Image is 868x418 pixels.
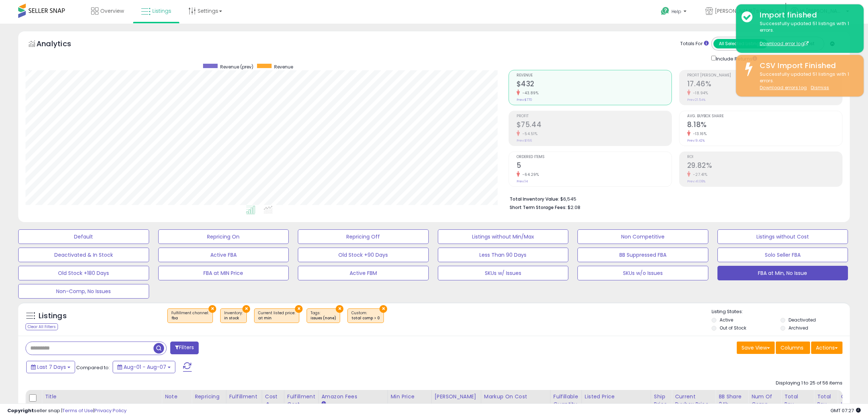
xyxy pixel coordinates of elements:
[517,74,672,78] span: Revenue
[171,310,209,321] span: Fulfillment channel :
[720,325,746,331] label: Out of Stock
[760,40,809,47] a: Download error log
[687,114,842,118] span: Avg. Buybox Share
[62,407,93,414] a: Terms of Use
[336,305,343,313] button: ×
[26,323,58,330] div: Clear All Filters
[754,60,858,71] div: CSV Import Finished
[776,342,810,354] button: Columns
[242,305,250,313] button: ×
[754,71,858,91] div: Successfully updated 51 listings with 1 errors.
[715,7,774,15] span: [PERSON_NAME]'s Shop
[298,248,429,262] button: Old Stock +90 Days
[438,229,569,244] button: Listings without Min/Max
[754,20,858,47] div: Successfully updated 51 listings with 1 errors.
[351,310,380,321] span: Custom:
[553,393,579,408] div: Fulfillable Quantity
[520,172,539,177] small: -64.29%
[438,248,569,262] button: Less Than 90 Days
[258,310,295,321] span: Current listed price :
[717,248,848,262] button: Solo Seller FBA
[781,344,803,351] span: Columns
[152,7,171,15] span: Listings
[687,121,842,130] h2: 8.18%
[7,407,126,414] div: seller snap | |
[577,266,708,280] button: SKUs w/o Issues
[379,305,387,313] button: ×
[687,80,842,90] h2: 17.46%
[517,121,672,130] h2: $75.44
[224,310,243,321] span: Inventory :
[577,229,708,244] button: Non Competitive
[830,407,861,414] span: 2025-08-15 07:27 GMT
[690,172,708,177] small: -27.41%
[687,98,705,102] small: Prev: 21.54%
[811,84,829,91] u: Dismiss
[311,316,336,321] div: issues (none)
[675,393,712,408] div: Current Buybox Price
[517,114,672,118] span: Profit
[517,161,672,171] h2: 5
[680,40,709,47] div: Totals For
[18,248,149,262] button: Deactivated & In Stock
[351,316,380,321] div: total comp > 0
[18,284,149,299] button: Non-Comp, No Issues
[784,393,811,408] div: Total Rev.
[655,1,694,24] a: Help
[690,90,708,96] small: -18.94%
[258,316,295,321] div: at min
[391,393,428,401] div: Min Price
[760,84,807,91] a: Download errors log
[817,393,834,416] div: Total Rev. Diff.
[712,308,850,315] p: Listing States:
[720,317,733,323] label: Active
[517,80,672,90] h2: $432
[7,407,34,414] strong: Copyright
[510,194,837,203] li: $6,545
[209,305,216,313] button: ×
[100,7,124,15] span: Overview
[520,131,538,137] small: -54.51%
[224,316,243,321] div: in stock
[18,266,149,280] button: Old Stock +180 Days
[687,155,842,159] span: ROI
[517,138,532,143] small: Prev: $166
[158,266,289,280] button: FBA at MIN Price
[435,393,478,401] div: [PERSON_NAME]
[690,131,707,137] small: -13.16%
[158,229,289,244] button: Repricing On
[717,266,848,280] button: FBA at Min, No Issue
[195,393,223,401] div: Repricing
[687,138,705,143] small: Prev: 9.42%
[26,361,75,373] button: Last 7 Days
[687,161,842,171] h2: 29.82%
[265,393,281,401] div: Cost
[94,407,126,414] a: Privacy Policy
[124,363,166,371] span: Aug-01 - Aug-07
[322,393,385,401] div: Amazon Fees
[510,196,559,202] b: Total Inventory Value:
[158,248,289,262] button: Active FBA
[713,39,768,48] button: All Selected Listings
[517,179,528,184] small: Prev: 14
[45,393,159,401] div: Title
[484,393,547,401] div: Markup on Cost
[229,393,259,401] div: Fulfillment
[510,204,567,210] b: Short Term Storage Fees:
[287,393,315,408] div: Fulfillment Cost
[298,266,429,280] button: Active FBM
[717,229,848,244] button: Listings without Cost
[585,393,648,401] div: Listed Price
[577,248,708,262] button: BB Suppressed FBA
[171,316,209,321] div: fba
[165,393,188,401] div: Note
[311,310,336,321] span: Tags :
[76,364,110,371] span: Compared to:
[719,393,745,408] div: BB Share 24h.
[789,317,816,323] label: Deactivated
[661,7,670,16] i: Get Help
[517,98,532,102] small: Prev: $770
[295,305,303,313] button: ×
[706,54,766,63] div: Include Returns
[170,342,199,354] button: Filters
